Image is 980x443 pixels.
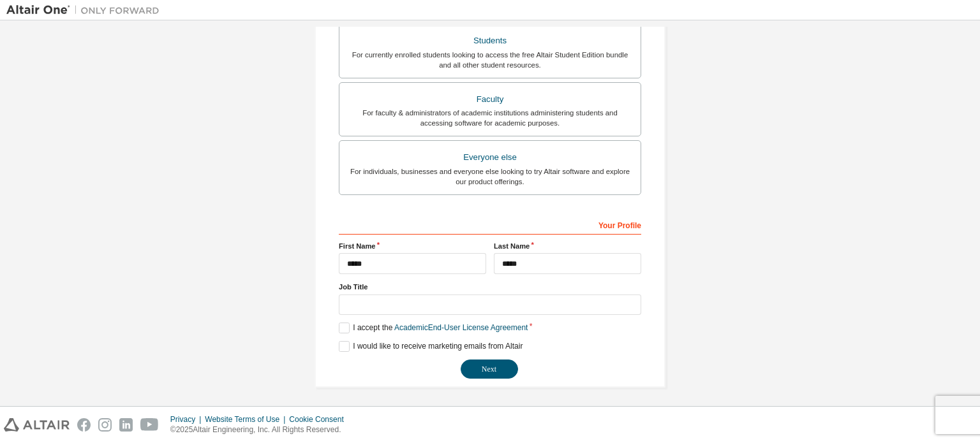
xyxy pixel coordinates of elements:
div: For currently enrolled students looking to access the free Altair Student Edition bundle and all ... [347,50,633,70]
div: Privacy [170,414,205,425]
div: Your Profile [339,214,641,235]
img: linkedin.svg [119,418,133,432]
label: First Name [339,241,486,251]
img: facebook.svg [77,418,91,432]
img: instagram.svg [98,418,112,432]
div: Cookie Consent [289,414,351,425]
img: youtube.svg [140,418,159,432]
a: Academic End-User License Agreement [394,323,528,332]
div: Students [347,32,633,50]
label: I accept the [339,323,528,333]
div: Everyone else [347,149,633,166]
div: Website Terms of Use [205,414,289,425]
div: For faculty & administrators of academic institutions administering students and accessing softwa... [347,108,633,128]
p: © 2025 Altair Engineering, Inc. All Rights Reserved. [170,425,352,435]
button: Next [461,359,518,379]
label: I would like to receive marketing emails from Altair [339,341,523,352]
div: For individuals, businesses and everyone else looking to try Altair software and explore our prod... [347,166,633,187]
img: altair_logo.svg [4,418,70,432]
label: Last Name [494,241,641,251]
label: Job Title [339,282,641,292]
img: Altair One [6,4,166,17]
div: Faculty [347,91,633,108]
